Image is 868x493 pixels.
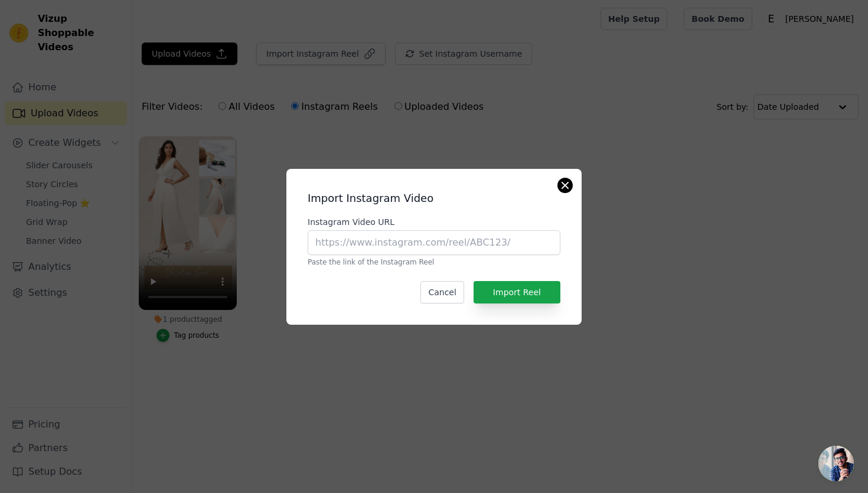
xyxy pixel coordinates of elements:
p: Paste the link of the Instagram Reel [308,257,560,267]
div: Open chat [818,446,854,481]
input: https://www.instagram.com/reel/ABC123/ [308,230,560,255]
label: Instagram Video URL [308,216,560,228]
h2: Import Instagram Video [308,190,560,207]
button: Cancel [420,281,464,303]
button: Close modal [558,178,572,192]
button: Import Reel [474,281,560,303]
